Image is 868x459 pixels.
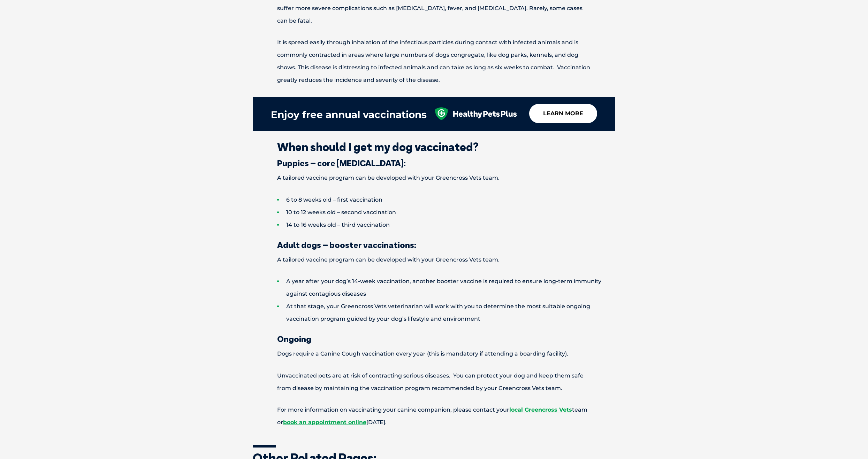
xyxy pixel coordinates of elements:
[253,335,615,343] h3: Ongoing
[529,104,597,123] a: learn more
[253,36,615,86] p: It is spread easily through inhalation of the infectious particles during contact with infected a...
[253,159,615,167] h3: Puppies – core [MEDICAL_DATA]:
[277,206,615,219] li: 10 to 12 weeks old – second vaccination
[277,275,615,300] li: A year after your dog’s 14-week vaccination, another booster vaccine is required to ensure long-t...
[277,300,615,325] li: At that stage, your Greencross Vets veterinarian will work with you to determine the most suitabl...
[253,241,615,249] h3: Adult dogs – booster vaccinations:
[509,406,572,413] a: local Greencross Vets
[271,104,427,126] div: Enjoy free annual vaccinations
[253,254,615,266] p: A tailored vaccine program can be developed with your Greencross Vets team.
[283,419,366,426] a: book an appointment online
[253,141,615,153] h2: When should I get my dog vaccinated?
[253,172,615,184] p: A tailored vaccine program can be developed with your Greencross Vets team.
[277,219,615,231] li: 14 to 16 weeks old – third vaccination
[434,107,517,120] img: healthy-pets-plus.svg
[253,369,615,395] p: Unvaccinated pets are at risk of contracting serious diseases. You can protect your dog and keep ...
[277,194,615,206] li: 6 to 8 weeks old – first vaccination
[253,404,615,429] p: For more information on vaccinating your canine companion, please contact your team or [DATE].
[253,348,615,360] p: Dogs require a Canine Cough vaccination every year (this is mandatory if attending a boarding fac...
